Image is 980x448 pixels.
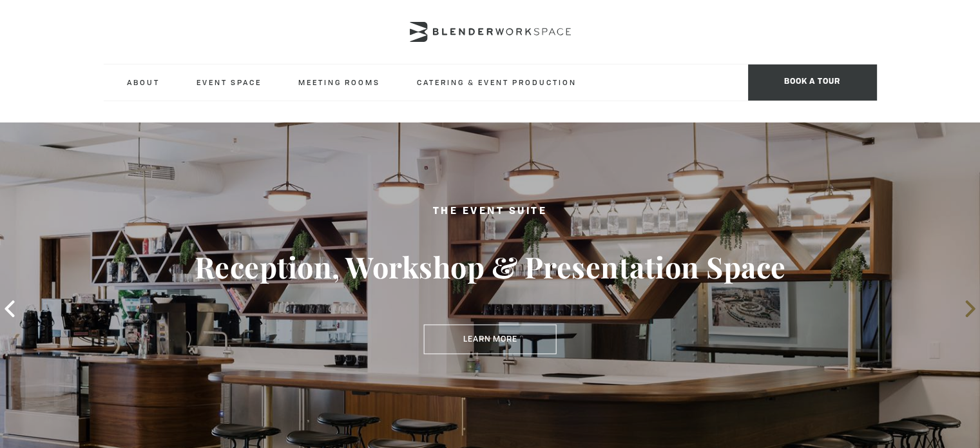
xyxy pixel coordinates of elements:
[423,324,556,354] a: Learn More
[49,204,931,220] h2: The Event Suite
[49,249,931,286] h3: Reception, Workshop & Presentation Space
[117,64,170,100] a: About
[916,386,980,448] iframe: Chat Widget
[186,64,272,100] a: Event Space
[407,64,587,100] a: Catering & Event Production
[288,64,390,100] a: Meeting Rooms
[748,64,877,101] span: Book a tour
